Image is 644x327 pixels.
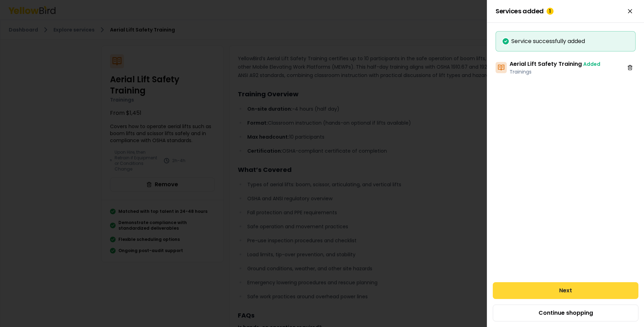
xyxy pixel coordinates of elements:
div: Service successfully added [502,37,630,46]
button: Close [624,6,636,17]
p: Trainings [510,68,600,75]
button: Continue shopping [493,305,638,321]
span: Added [583,61,600,68]
h3: Aerial Lift Safety Training [510,60,600,68]
div: 1 [547,8,554,15]
button: Next [493,282,638,299]
span: Services added [496,8,554,15]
